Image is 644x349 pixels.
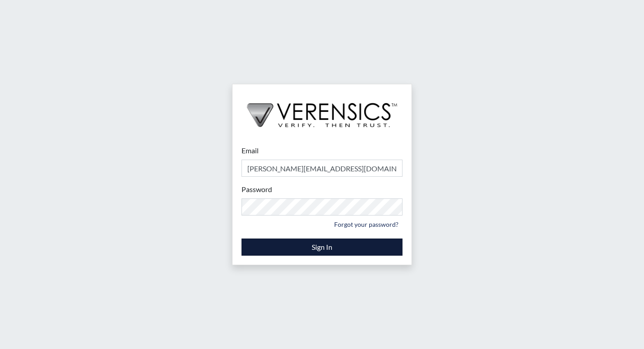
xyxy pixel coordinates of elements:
[241,160,402,177] input: Email
[241,184,272,195] label: Password
[233,84,411,137] img: logo-wide-black.2aad4157.png
[330,217,402,231] a: Forgot your password?
[241,239,402,256] button: Sign In
[241,145,259,156] label: Email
